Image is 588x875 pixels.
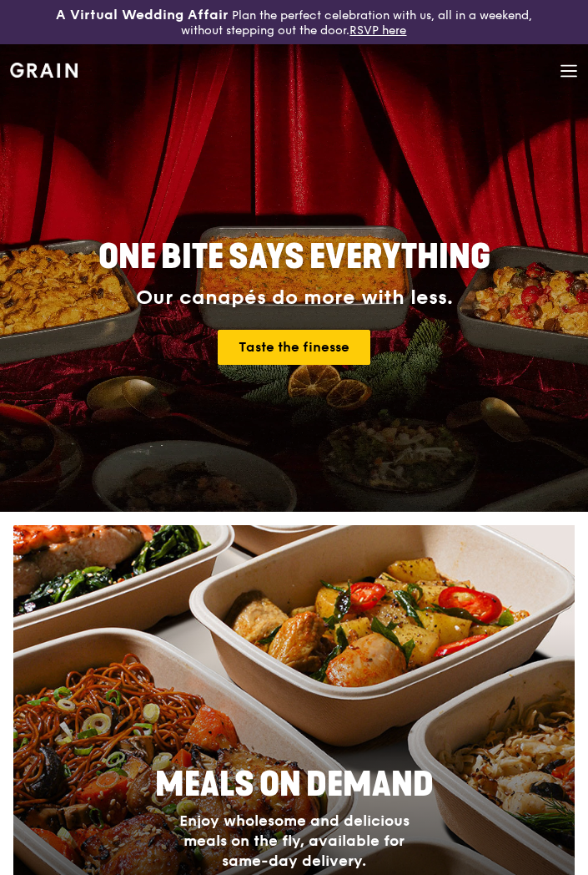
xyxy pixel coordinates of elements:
a: Taste the finesse [218,330,370,365]
span: Meals On Demand [155,765,434,805]
a: GrainGrain [10,43,78,94]
h3: A Virtual Wedding Affair [56,7,229,23]
span: Enjoy wholesome and delicious meals on the fly, available for same-day delivery. [179,812,410,870]
div: Our canapés do more with less. [75,286,514,310]
span: ONE BITE SAYS EVERYTHING [98,237,490,277]
img: Grain [10,63,78,78]
a: RSVP here [349,23,406,38]
div: Plan the perfect celebration with us, all in a weekend, without stepping out the door. [49,7,539,38]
